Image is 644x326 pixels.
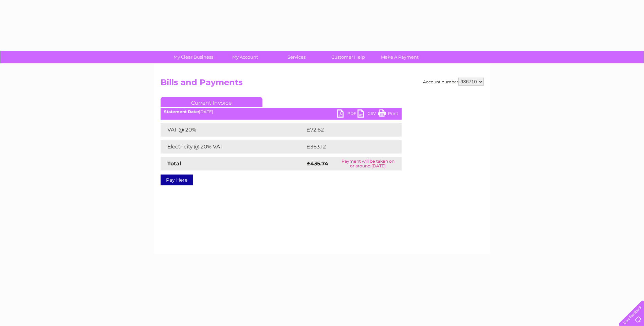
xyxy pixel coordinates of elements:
a: PDF [337,109,357,119]
h2: Bills and Payments [161,78,484,90]
a: CSV [357,109,378,119]
div: Account number [423,78,484,86]
a: Customer Help [320,51,376,63]
div: [DATE] [161,109,402,114]
td: Electricity @ 20% VAT [161,140,305,154]
a: Current Invoice [161,97,262,107]
td: VAT @ 20% [161,123,305,137]
td: Payment will be taken on or around [DATE] [334,157,401,170]
strong: £435.74 [307,160,328,167]
a: My Account [217,51,273,63]
a: My Clear Business [165,51,221,63]
td: £363.12 [305,140,389,154]
a: Make A Payment [372,51,428,63]
b: Statement Date: [164,109,199,114]
a: Pay Here [161,175,193,185]
a: Services [269,51,325,63]
a: Print [378,109,398,119]
td: £72.62 [305,123,388,137]
strong: Total [167,160,181,167]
